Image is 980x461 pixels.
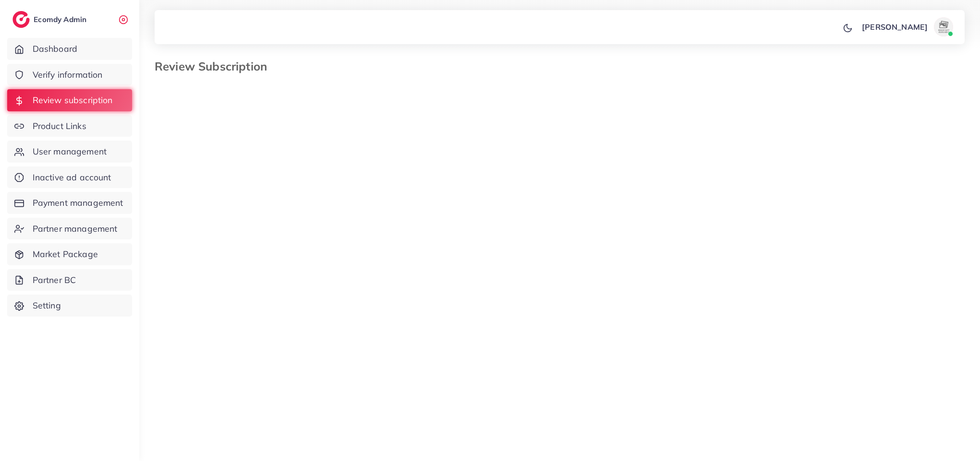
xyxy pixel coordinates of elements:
span: Market Package [33,248,98,260]
a: logoEcomdy Admin [12,11,89,28]
span: Payment management [33,197,123,209]
a: Market Package [7,243,132,265]
a: Dashboard [7,38,132,60]
a: [PERSON_NAME]avatar [857,17,957,36]
img: logo [12,11,30,28]
span: Verify information [33,69,103,81]
span: Review subscription [33,94,113,106]
span: Dashboard [33,43,77,55]
span: Inactive ad account [33,171,111,184]
span: Partner management [33,223,118,235]
img: avatar [934,17,953,36]
a: Review subscription [7,89,132,111]
h2: Ecomdy Admin [34,15,89,24]
a: Partner BC [7,269,132,291]
a: Inactive ad account [7,166,132,189]
a: User management [7,141,132,163]
span: Product Links [33,120,86,132]
span: Setting [33,299,61,312]
span: User management [33,145,107,158]
a: Payment management [7,192,132,214]
a: Product Links [7,115,132,137]
span: Partner BC [33,274,76,286]
p: [PERSON_NAME] [862,21,928,33]
a: Setting [7,295,132,317]
a: Verify information [7,64,132,86]
a: Partner management [7,218,132,240]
